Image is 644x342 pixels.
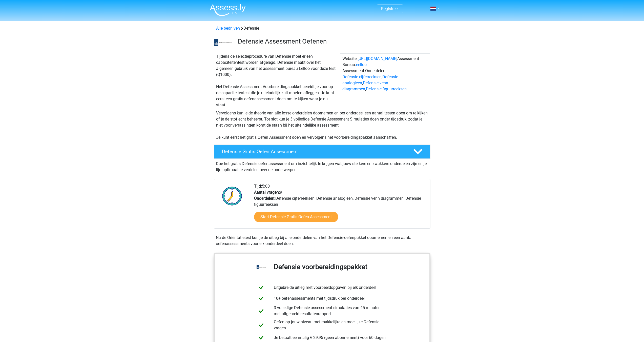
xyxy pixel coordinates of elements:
a: Defensie Gratis Oefen Assessment [212,145,432,159]
a: Start Defensie Gratis Oefen Assessment [254,212,338,222]
a: Defensie venn diagrammen [342,81,388,91]
a: [URL][DOMAIN_NAME] [358,56,397,61]
img: Assessly [210,4,246,16]
img: Klok [219,183,245,209]
a: Alle bedrijven [216,26,240,31]
b: Onderdelen: [254,196,275,201]
div: Website: Assessment Bureau: Assessment Onderdelen: , , , [340,53,430,108]
b: Aantal vragen: [254,190,280,195]
div: Tijdens de selectieprocedure van Defensie moet er een capaciteitentest worden afgelegd. Defensie ... [214,53,340,108]
a: Defensie cijferreeksen [342,74,382,79]
b: Tijd: [254,184,262,189]
div: Vervolgens kun je de theorie van alle losse onderdelen doornemen en per onderdeel een aantal test... [214,110,430,140]
div: Na de Oriëntatietest kun je de uitleg bij alle onderdelen van het Defensie-oefenpakket doornemen ... [214,235,430,247]
a: Registreer [381,6,399,11]
div: Doe het gratis Defensie oefenassessment om inzichtelijk te krijgen wat jouw sterkere en zwakkere ... [214,159,430,173]
h3: Defensie Assessment Oefenen [238,37,426,45]
h4: Defensie Gratis Oefen Assessment [222,149,405,154]
div: Defensie [214,25,430,31]
div: 5:00 9 Defensie cijferreeksen, Defensie analogieen, Defensie venn diagrammen, Defensie figuurreeksen [250,183,430,228]
a: Defensie analogieen [342,74,398,85]
a: Defensie figuurreeksen [366,87,407,91]
a: eelloo [356,62,367,67]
